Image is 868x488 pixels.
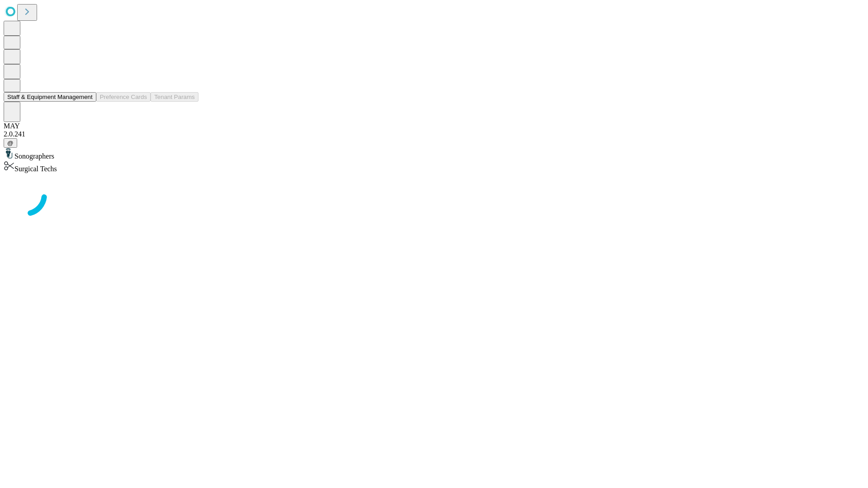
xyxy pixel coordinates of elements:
[4,138,17,148] button: @
[7,140,14,146] span: @
[4,148,864,160] div: Sonographers
[151,92,198,102] button: Tenant Params
[4,130,864,138] div: 2.0.241
[4,160,864,173] div: Surgical Techs
[4,122,864,130] div: MAY
[96,92,151,102] button: Preference Cards
[4,92,96,102] button: Staff & Equipment Management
